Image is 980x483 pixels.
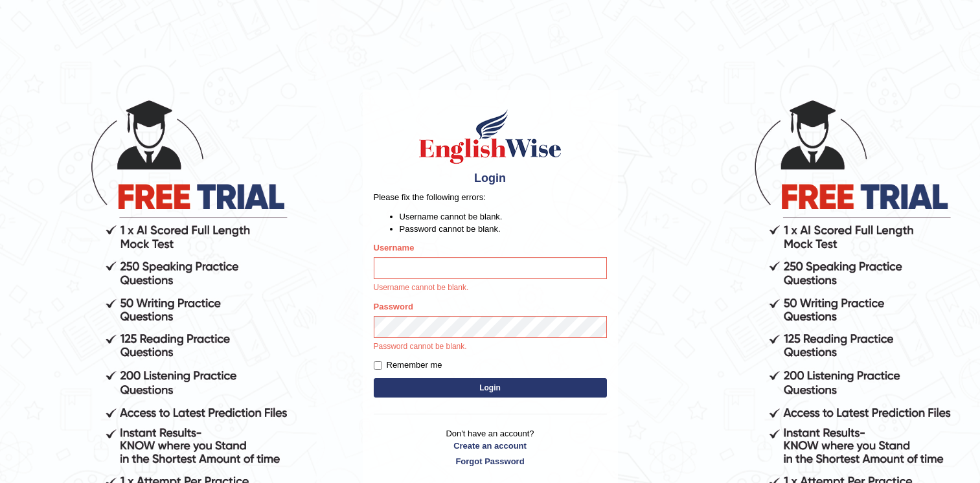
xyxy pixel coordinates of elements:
a: Create an account [374,440,607,452]
a: Forgot Password [374,455,607,467]
p: Username cannot be blank. [374,282,607,294]
li: Username cannot be blank. [400,210,607,223]
label: Password [374,300,413,313]
p: Please fix the following errors: [374,191,607,203]
button: Login [374,378,607,398]
label: Username [374,241,415,254]
p: Password cannot be blank. [374,341,607,353]
p: Don't have an account? [374,427,607,467]
input: Remember me [374,361,382,370]
img: Logo of English Wise sign in for intelligent practice with AI [416,107,564,166]
h4: Login [374,172,607,185]
li: Password cannot be blank. [400,223,607,235]
label: Remember me [374,359,442,372]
